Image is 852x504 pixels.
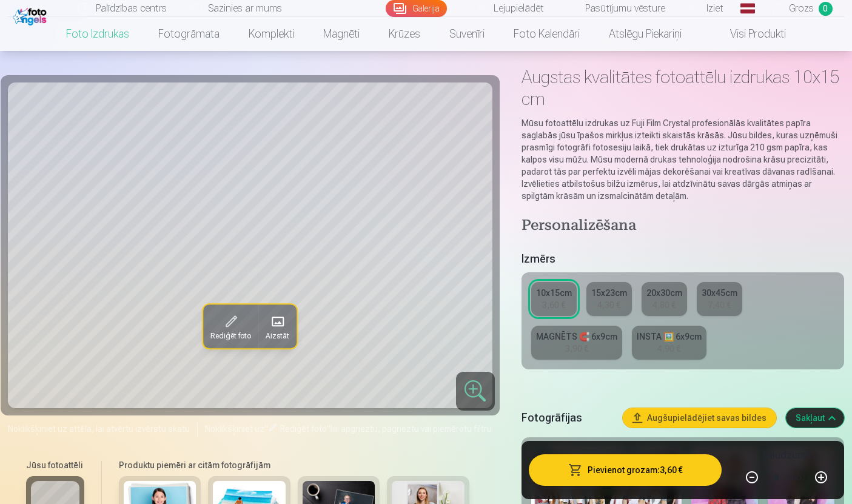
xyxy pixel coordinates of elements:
[374,17,435,51] a: Krūzes
[529,454,722,486] button: Pievienot grozam:3,60 €
[586,282,632,316] a: 15x23cm4,30 €
[522,217,845,236] h4: Personalizēšana
[210,331,251,341] span: Rediģēt foto
[597,299,620,311] div: 4,30 €
[280,424,327,434] span: Rediģēt foto
[330,424,492,434] span: lai apgrieztu, pagrieztu vai piemērotu filtru
[522,66,845,110] h1: Augstas kvalitātes fotoattēlu izdrukas 10x15 cm
[536,287,572,299] div: 10x15cm
[234,17,309,51] a: Komplekti
[203,304,258,348] button: Rediģēt foto
[657,343,680,355] div: 4,90 €
[789,1,814,16] span: Grozs
[522,409,614,426] h5: Fotogrāfijas
[594,17,696,51] a: Atslēgu piekariņi
[623,408,776,428] button: Augšupielādējiet savas bildes
[632,326,706,360] a: INSTA 🖼️ 6x9cm4,90 €
[309,17,374,51] a: Magnēti
[652,299,676,311] div: 4,80 €
[327,424,330,434] span: "
[702,287,737,299] div: 30x45cm
[13,5,50,25] img: /fa1
[8,423,190,435] span: Noklikšķiniet uz attēla, lai atvērtu izvērstu skatu
[565,343,588,355] div: 3,90 €
[786,408,844,428] button: Sakļaut
[819,2,833,16] span: 0
[522,250,845,267] h5: Izmērs
[637,331,702,343] div: INSTA 🖼️ 6x9cm
[763,448,811,463] h5: Daudzums
[696,17,800,51] a: Visi produkti
[531,282,577,316] a: 10x15cm3,60 €
[542,299,565,311] div: 3,60 €
[642,282,687,316] a: 20x30cm4,80 €
[708,299,731,311] div: 7,40 €
[697,282,742,316] a: 30x45cm7,40 €
[786,463,804,492] div: gab.
[522,117,845,202] p: Mūsu fotoattēlu izdrukas uz Fuji Film Crystal profesionālās kvalitātes papīra saglabās jūsu īpašo...
[205,424,264,434] span: Noklikšķiniet uz
[114,459,474,471] h6: Produktu piemēri ar citām fotogrāfijām
[646,287,682,299] div: 20x30cm
[531,326,622,360] a: MAGNĒTS 🧲 6x9cm3,90 €
[144,17,234,51] a: Fotogrāmata
[52,17,144,51] a: Foto izdrukas
[258,304,297,348] button: Aizstāt
[264,424,268,434] span: "
[591,287,627,299] div: 15x23cm
[536,331,617,343] div: MAGNĒTS 🧲 6x9cm
[499,17,594,51] a: Foto kalendāri
[26,459,84,471] h6: Jūsu fotoattēli
[435,17,499,51] a: Suvenīri
[266,331,289,341] span: Aizstāt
